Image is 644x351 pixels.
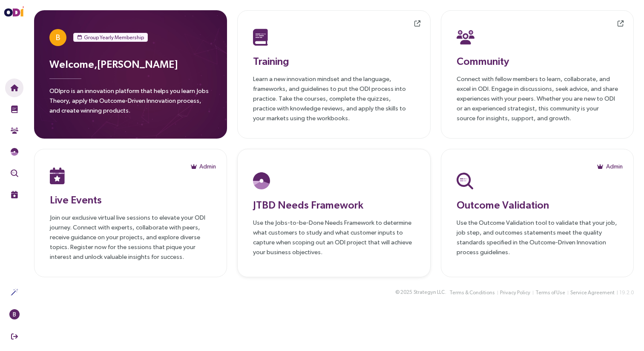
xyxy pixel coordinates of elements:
[56,29,60,46] span: B
[5,185,23,204] button: Live Events
[11,127,18,134] img: Community
[5,283,23,302] button: Actions
[50,167,65,184] img: Live Events
[500,289,530,297] span: Privacy Policy
[84,33,144,42] span: Group Yearly Membership
[535,288,566,297] button: Terms of Use
[5,142,23,161] button: Needs Framework
[500,288,531,297] button: Privacy Policy
[535,289,565,297] span: Terms of Use
[5,327,23,346] button: Sign Out
[619,290,634,296] span: 19.2.0
[570,289,615,297] span: Service Agreement
[5,305,23,324] button: B
[49,56,212,72] h3: Welcome, [PERSON_NAME]
[253,29,268,46] img: Training
[570,288,615,297] button: Service Agreement
[597,160,623,173] button: Admin
[457,29,474,46] img: Community
[11,105,18,113] img: Training
[253,74,414,123] p: Learn a new innovation mindset and the language, frameworks, and guidelines to put the ODI proces...
[253,172,270,189] img: JTBD Needs Platform
[5,121,23,140] button: Community
[414,288,445,296] span: Strategyn LLC
[50,212,211,261] p: Join our exclusive virtual live sessions to elevate your ODI journey. Connect with experts, colla...
[11,148,18,156] img: JTBD Needs Framework
[5,164,23,183] button: Outcome Validation
[190,160,216,173] button: Admin
[457,172,473,189] img: Outcome Validation
[253,53,414,69] h3: Training
[457,53,618,69] h3: Community
[11,191,18,198] img: Live Events
[395,288,446,297] div: © 2025 .
[5,100,23,119] button: Training
[11,169,18,177] img: Outcome Validation
[413,288,445,297] button: Strategyn LLC
[5,78,23,97] button: Home
[457,74,618,123] p: Connect with fellow members to learn, collaborate, and excel in ODI. Engage in discussions, seek ...
[13,309,16,319] span: B
[253,218,414,257] p: Use the Jobs-to-be-Done Needs Framework to determine what customers to study and what customer in...
[50,192,211,207] h3: Live Events
[253,197,414,212] h3: JTBD Needs Framework
[199,162,216,171] span: Admin
[457,197,618,212] h3: Outcome Validation
[457,218,618,257] p: Use the Outcome Validation tool to validate that your job, job step, and outcomes statements meet...
[49,86,212,120] p: ODIpro is an innovation platform that helps you learn Jobs Theory, apply the Outcome-Driven Innov...
[449,288,495,297] button: Terms & Conditions
[449,289,495,297] span: Terms & Conditions
[606,162,623,171] span: Admin
[11,288,18,296] img: Actions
